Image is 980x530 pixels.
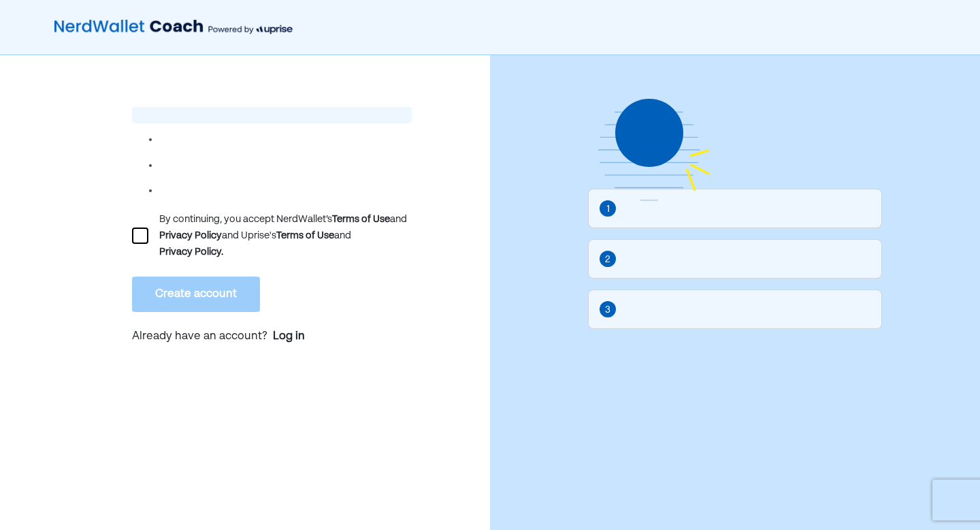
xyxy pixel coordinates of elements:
[605,302,610,317] div: 3
[159,211,412,260] div: By continuing, you accept NerdWallet’s and and Uprise's and
[276,228,334,244] div: Terms of Use
[132,277,260,312] button: Create account
[159,228,222,244] div: Privacy Policy
[332,211,390,228] div: Terms of Use
[605,252,610,267] div: 2
[606,202,610,217] div: 1
[132,328,412,346] p: Already have an account?
[273,328,305,345] a: Log in
[159,244,223,260] div: Privacy Policy.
